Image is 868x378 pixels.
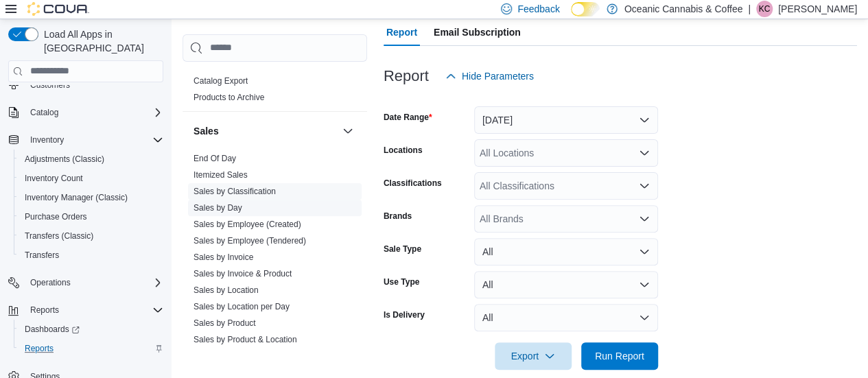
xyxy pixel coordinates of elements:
[19,340,163,357] span: Reports
[193,236,306,246] a: Sales by Employee (Tendered)
[384,244,421,255] label: Sale Type
[193,153,236,164] span: End Of Day
[462,69,534,83] span: Hide Parameters
[193,285,259,295] a: Sales by Location
[193,154,236,163] a: End Of Day
[25,154,104,165] span: Adjustments (Classic)
[193,252,253,263] span: Sales by Invoice
[14,246,169,265] button: Transfers
[25,76,163,93] span: Customers
[193,318,256,328] a: Sales by Product
[3,300,169,320] button: Reports
[759,1,771,17] span: KC
[30,277,71,288] span: Operations
[440,62,539,90] button: Hide Parameters
[624,1,743,17] p: Oceanic Cannabis & Coffee
[19,209,93,225] a: Purchase Orders
[193,334,297,345] span: Sales by Product & Location
[38,27,163,55] span: Load All Apps in [GEOGRAPHIC_DATA]
[495,342,572,370] button: Export
[3,75,169,95] button: Customers
[25,231,93,241] span: Transfers (Classic)
[340,45,356,62] button: Products
[193,318,256,329] span: Sales by Product
[193,219,301,230] span: Sales by Employee (Created)
[25,343,54,354] span: Reports
[19,340,59,357] a: Reports
[25,77,75,93] a: Customers
[193,285,259,296] span: Sales by Location
[3,103,169,122] button: Catalog
[639,213,650,224] button: Open list of options
[19,170,163,187] span: Inventory Count
[25,173,83,184] span: Inventory Count
[25,132,69,148] button: Inventory
[474,106,658,134] button: [DATE]
[19,209,163,225] span: Purchase Orders
[25,132,163,148] span: Inventory
[756,1,773,17] div: Kelli Chislett
[19,247,64,263] a: Transfers
[384,145,423,156] label: Locations
[193,269,292,279] a: Sales by Invoice & Product
[19,170,89,187] a: Inventory Count
[474,271,658,298] button: All
[19,228,99,244] a: Transfers (Classic)
[25,192,128,203] span: Inventory Manager (Classic)
[384,211,412,222] label: Brands
[14,339,169,358] button: Reports
[193,203,242,213] a: Sales by Day
[193,202,242,213] span: Sales by Day
[19,189,163,206] span: Inventory Manager (Classic)
[386,19,417,46] span: Report
[19,247,163,263] span: Transfers
[193,92,264,103] span: Products to Archive
[748,1,751,17] p: |
[25,324,80,335] span: Dashboards
[19,151,163,167] span: Adjustments (Classic)
[19,151,110,167] a: Adjustments (Classic)
[340,123,356,139] button: Sales
[517,2,559,16] span: Feedback
[19,321,163,338] span: Dashboards
[193,170,248,180] a: Itemized Sales
[193,124,219,138] h3: Sales
[30,107,58,118] span: Catalog
[193,301,290,312] span: Sales by Location per Day
[3,273,169,292] button: Operations
[193,302,290,311] a: Sales by Location per Day
[193,252,253,262] a: Sales by Invoice
[639,180,650,191] button: Open list of options
[474,238,658,265] button: All
[384,68,429,84] h3: Report
[581,342,658,370] button: Run Report
[25,104,64,121] button: Catalog
[434,19,521,46] span: Email Subscription
[19,189,133,206] a: Inventory Manager (Classic)
[193,268,292,279] span: Sales by Invoice & Product
[778,1,857,17] p: [PERSON_NAME]
[595,349,644,363] span: Run Report
[571,2,600,16] input: Dark Mode
[25,274,76,291] button: Operations
[14,226,169,246] button: Transfers (Classic)
[639,147,650,158] button: Open list of options
[183,73,367,111] div: Products
[30,80,70,91] span: Customers
[193,335,297,344] a: Sales by Product & Location
[193,235,306,246] span: Sales by Employee (Tendered)
[3,130,169,150] button: Inventory
[384,276,419,287] label: Use Type
[25,302,163,318] span: Reports
[25,274,163,291] span: Operations
[25,211,87,222] span: Purchase Orders
[384,112,432,123] label: Date Range
[384,178,442,189] label: Classifications
[193,93,264,102] a: Products to Archive
[30,134,64,145] span: Inventory
[14,150,169,169] button: Adjustments (Classic)
[14,169,169,188] button: Inventory Count
[193,76,248,86] a: Catalog Export
[474,304,658,331] button: All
